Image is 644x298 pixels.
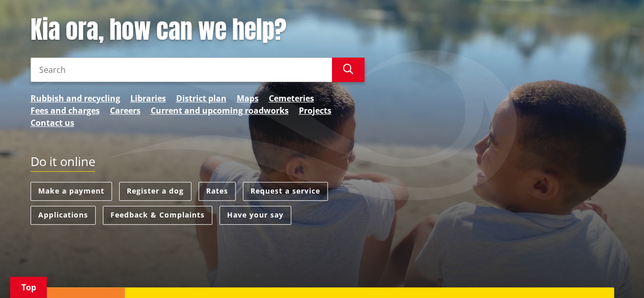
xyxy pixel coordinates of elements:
h1: Kia ora, how can we help? [31,15,365,45]
a: Libraries [130,92,166,104]
a: Make a payment [31,182,112,201]
a: Projects [299,104,331,117]
a: Have your say [219,206,291,225]
a: Cemeteries [269,92,314,104]
iframe: Messenger Launcher [597,255,634,292]
a: Feedback & Complaints [103,206,212,225]
a: Request a service [243,182,328,201]
a: Rubbish and recycling [31,92,120,104]
a: Maps [237,92,259,104]
h2: Do it online [31,154,95,172]
a: Register a dog [119,182,191,201]
a: Fees and charges [31,104,100,117]
a: District plan [176,92,227,104]
a: Applications [31,206,96,225]
a: Contact us [31,117,74,129]
a: Careers [110,104,141,117]
a: Current and upcoming roadworks [151,104,289,117]
input: Search input [31,58,332,82]
a: Rates [199,182,236,201]
a: Top [10,277,47,298]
